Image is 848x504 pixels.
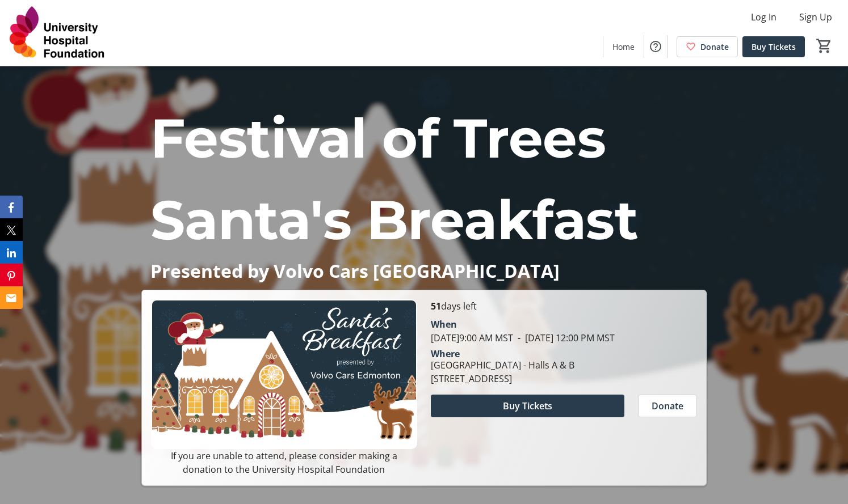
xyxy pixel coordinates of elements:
img: Campaign CTA Media Photo [151,299,417,449]
button: Cart [814,36,834,56]
span: Donate [652,399,683,413]
button: Buy Tickets [431,395,624,417]
button: Sign Up [790,8,841,26]
img: University Hospital Foundation's Logo [7,5,108,61]
p: days left [431,299,697,313]
a: Home [603,36,644,57]
span: - [513,332,525,344]
span: Donate [700,41,729,53]
a: Donate [677,36,738,57]
button: Help [644,35,667,58]
div: When [431,317,457,331]
span: [DATE] 9:00 AM MST [431,332,513,344]
button: Donate [638,395,697,417]
span: Buy Tickets [752,41,796,53]
span: Festival of Trees Santa's Breakfast [150,105,639,253]
a: Buy Tickets [742,36,805,57]
div: [GEOGRAPHIC_DATA] - Halls A & B [431,358,574,372]
div: [STREET_ADDRESS] [431,372,574,386]
span: 51 [431,300,441,312]
div: Where [431,349,460,358]
span: Log In [751,10,776,24]
button: Log In [742,8,786,26]
p: Presented by Volvo Cars [GEOGRAPHIC_DATA] [150,261,698,281]
p: If you are unable to attend, please consider making a donation to the University Hospital Foundation [151,449,417,476]
span: Buy Tickets [503,399,552,413]
span: Sign Up [799,10,832,24]
span: [DATE] 12:00 PM MST [513,332,615,344]
span: Home [612,41,635,53]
